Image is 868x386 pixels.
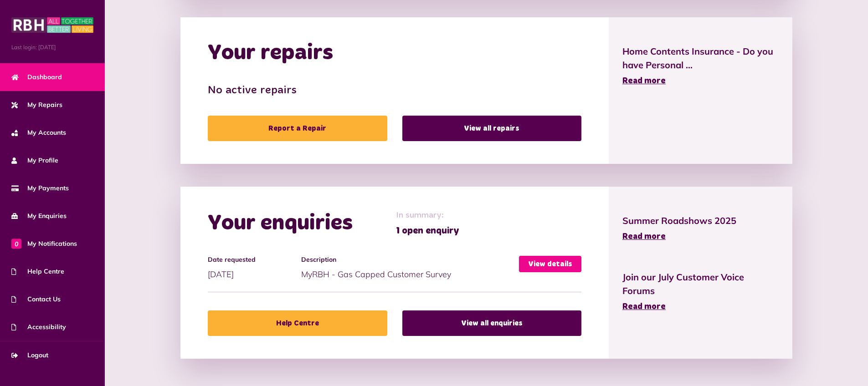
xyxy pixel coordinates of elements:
h2: Your enquiries [208,210,353,237]
span: 0 [11,239,21,249]
a: View all enquiries [402,310,581,336]
span: Join our July Customer Voice Forums [622,270,779,298]
a: Help Centre [208,310,387,336]
span: Read more [622,233,666,241]
span: Summer Roadshows 2025 [622,214,779,228]
a: Home Contents Insurance - Do you have Personal ... Read more [622,45,779,87]
a: View details [519,256,581,272]
span: My Accounts [11,128,66,137]
span: Read more [622,303,666,311]
span: My Profile [11,156,58,165]
a: Report a Repair [208,116,387,141]
span: My Enquiries [11,211,67,221]
span: My Notifications [11,239,77,249]
h3: No active repairs [208,84,581,97]
div: [DATE] [208,256,301,280]
span: Logout [11,350,48,360]
span: 1 open enquiry [396,224,459,238]
span: Home Contents Insurance - Do you have Personal ... [622,45,779,72]
span: Dashboard [11,72,62,82]
span: My Repairs [11,100,62,110]
span: In summary: [396,209,459,222]
a: View all repairs [402,116,581,141]
span: Contact Us [11,295,61,304]
span: Help Centre [11,267,64,276]
span: My Payments [11,183,69,193]
a: Join our July Customer Voice Forums Read more [622,270,779,313]
h4: Description [301,256,514,264]
span: Read more [622,77,666,85]
h4: Date requested [208,256,297,264]
h2: Your repairs [208,40,333,66]
img: MyRBH [11,16,93,34]
div: MyRBH - Gas Capped Customer Survey [301,256,519,280]
span: Last login: [DATE] [11,43,93,51]
span: Accessibility [11,322,66,332]
a: Summer Roadshows 2025 Read more [622,214,779,243]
